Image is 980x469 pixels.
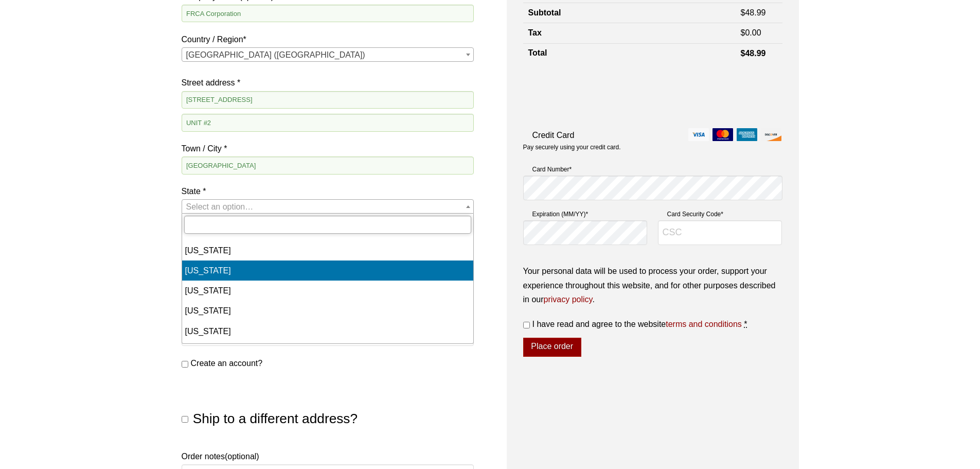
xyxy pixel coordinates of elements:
[532,320,742,328] span: I have read and agree to the website
[741,49,766,58] bdi: 48.99
[182,199,474,214] span: State
[523,209,648,219] label: Expiration (MM/YY)
[191,359,263,368] span: Create an account?
[182,260,473,281] li: [US_STATE]
[182,321,473,341] li: [US_STATE]
[741,28,745,37] span: $
[658,209,782,219] label: Card Security Code
[182,301,473,321] li: [US_STATE]
[523,264,782,306] p: Your personal data will be used to process your order, support your experience throughout this we...
[182,32,474,46] label: Country / Region
[182,240,473,260] li: [US_STATE]
[182,281,473,301] li: [US_STATE]
[741,49,745,58] span: $
[193,411,358,426] span: Ship to a different address?
[523,23,736,43] th: Tax
[523,338,581,357] button: Place order
[523,160,782,253] fieldset: Payment Info
[523,322,530,328] input: I have read and agree to the websiteterms and conditions *
[658,220,782,245] input: CSC
[523,164,782,175] label: Card Number
[523,3,736,23] th: Subtotal
[182,47,474,62] span: Country / Region
[182,449,474,463] label: Order notes
[523,74,680,114] iframe: reCAPTCHA
[712,128,733,141] img: mastercard
[741,8,745,17] span: $
[666,320,742,328] a: terms and conditions
[182,76,474,90] label: Street address
[761,128,781,141] img: discover
[182,114,474,131] input: Apartment, suite, unit, etc. (optional)
[737,128,757,141] img: amex
[744,320,747,328] abbr: required
[225,452,259,461] span: (optional)
[523,143,782,152] p: Pay securely using your credit card.
[688,128,709,141] img: visa
[182,48,473,62] span: United States (US)
[182,142,474,155] label: Town / City
[523,43,736,63] th: Total
[544,295,593,304] a: privacy policy
[523,128,782,142] label: Credit Card
[186,202,254,211] span: Select an option…
[182,91,474,109] input: House number and street name
[182,341,473,361] li: [US_STATE]
[182,416,188,423] input: Ship to a different address?
[182,361,188,368] input: Create an account?
[741,28,761,37] bdi: 0.00
[182,184,474,198] label: State
[741,8,766,17] bdi: 48.99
